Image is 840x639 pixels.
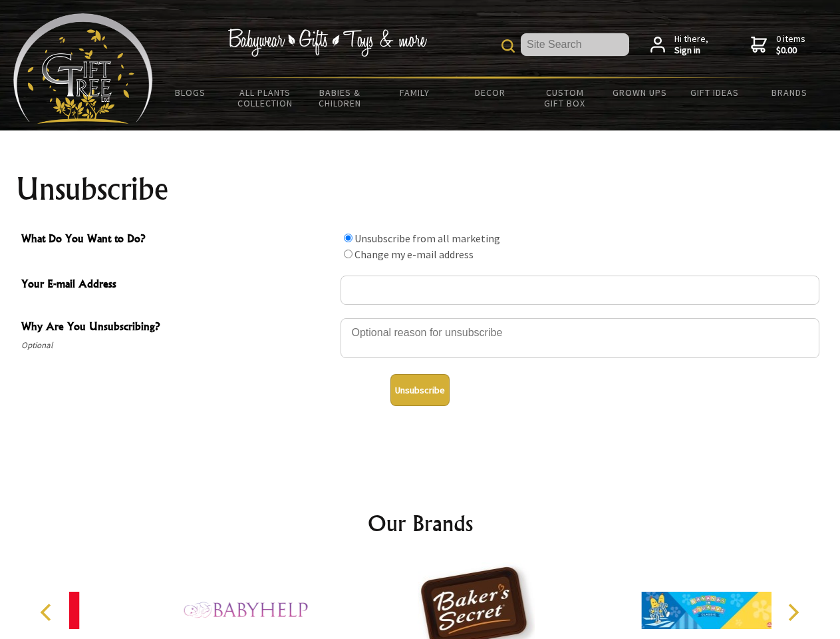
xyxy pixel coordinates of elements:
[501,39,515,53] img: product search
[13,13,153,124] img: Babyware - Gifts - Toys and more...
[677,79,752,106] a: Gift Ideas
[521,33,629,56] input: Site Search
[341,276,819,305] input: Your E-mail Address
[341,318,819,358] textarea: Why Are You Unsubscribing?
[452,79,527,106] a: Decor
[390,374,450,406] button: Unsubscribe
[776,33,805,57] span: 0 items
[354,232,500,245] label: Unsubscribe from all marketing
[527,79,603,117] a: Custom Gift Box
[344,250,352,258] input: What Do You Want to Do?
[378,79,453,106] a: Family
[228,79,303,117] a: All Plants Collection
[227,29,427,57] img: Babywear - Gifts - Toys & more
[153,79,228,106] a: BLOGS
[602,79,677,106] a: Grown Ups
[21,318,334,337] span: Why Are You Unsubscribing?
[344,234,352,242] input: What Do You Want to Do?
[674,45,708,57] strong: Sign in
[778,598,807,627] button: Next
[303,79,378,117] a: Babies & Children
[21,276,334,295] span: Your E-mail Address
[21,230,334,250] span: What Do You Want to Do?
[16,173,825,205] h1: Unsubscribe
[650,33,708,57] a: Hi there,Sign in
[21,337,334,353] span: Optional
[27,507,814,539] h2: Our Brands
[752,79,827,106] a: Brands
[776,45,805,57] strong: $0.00
[751,33,805,57] a: 0 items$0.00
[354,248,474,261] label: Change my e-mail address
[33,598,63,627] button: Previous
[674,33,708,57] span: Hi there,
